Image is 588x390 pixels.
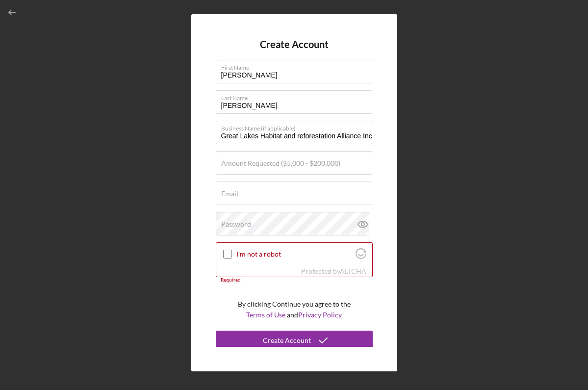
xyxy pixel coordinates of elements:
a: Terms of Use [246,311,285,319]
label: Last Name [221,91,372,102]
label: Password [221,220,251,228]
label: Amount Requested ($5,000 - $200,000) [221,159,340,167]
button: Create Account [216,331,373,350]
label: First Name [221,60,372,71]
p: By clicking Continue you agree to the and [238,299,351,321]
div: Create Account [263,331,311,350]
label: I'm not a robot [236,250,353,258]
h4: Create Account [260,39,329,50]
a: Visit Altcha.org [340,267,366,275]
label: Email [221,190,238,198]
label: Business Name (if applicable) [221,121,372,132]
a: Visit Altcha.org [356,252,366,260]
div: Required [216,277,373,283]
div: Protected by [301,267,366,275]
a: Privacy Policy [298,311,342,319]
